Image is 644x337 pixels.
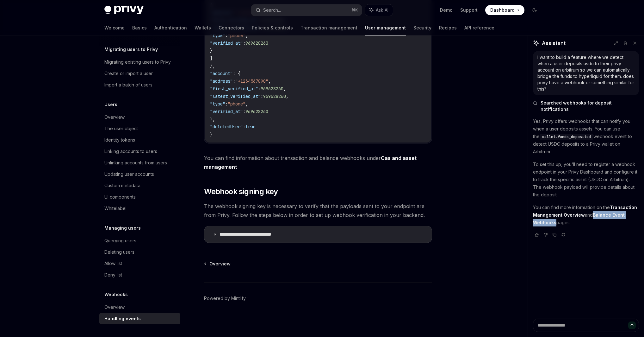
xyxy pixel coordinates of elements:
[245,33,248,38] span: ,
[413,20,431,35] a: Security
[104,170,154,178] div: Updating user accounts
[210,86,258,92] span: "first_verified_at"
[104,20,125,35] a: Welcome
[99,313,180,324] a: Handling events
[104,148,157,155] div: Linking accounts to users
[104,224,141,232] h5: Managing users
[210,40,243,46] span: "verified_at"
[204,295,246,302] a: Powered by Mintlify
[243,124,245,130] span: :
[439,20,457,35] a: Recipes
[210,101,225,107] span: "type"
[99,134,180,146] a: Identity tokens
[210,33,225,38] span: "type"
[99,146,180,157] a: Linking accounts to users
[104,260,122,267] div: Allow list
[245,101,248,107] span: ,
[99,79,180,91] a: Import a batch of users
[210,48,213,54] span: }
[204,202,432,219] span: The webhook signing key is necessary to verify that the payloads sent to your endpoint are from P...
[233,71,240,76] span: : {
[104,113,125,121] div: Overview
[104,303,125,311] div: Overview
[210,78,233,84] span: "address"
[99,302,180,313] a: Overview
[365,20,406,35] a: User management
[210,124,243,130] span: "deletedUser"
[351,8,358,13] span: ⌘ K
[286,93,288,99] span: ,
[252,20,293,35] a: Policies & controls
[300,20,357,35] a: Transaction management
[225,101,228,107] span: :
[210,63,215,69] span: },
[104,271,122,279] div: Deny list
[533,161,639,199] p: To set this up, you'll need to register a webhook endpoint in your Privy Dashboard and configure ...
[228,101,245,107] span: "phone"
[219,20,244,35] a: Connectors
[210,93,261,99] span: "latest_verified_at"
[210,71,233,76] span: "account"
[542,39,566,47] span: Assistant
[104,248,134,256] div: Deleting users
[263,93,286,99] span: 969628260
[533,118,639,156] p: Yes, Privy offers webhooks that can notify you when a user deposits assets. You can use the webho...
[104,205,127,212] div: Whitelabel
[541,100,639,112] span: Searched webhooks for deposit notifications
[99,68,180,79] a: Create or import a user
[233,78,235,84] span: :
[104,46,158,53] h5: Migrating users to Privy
[99,168,180,180] a: Updating user accounts
[99,258,180,269] a: Allow list
[245,109,268,114] span: 969628260
[99,203,180,214] a: Whitelabel
[210,131,213,137] span: }
[460,7,478,13] a: Support
[104,193,136,201] div: UI components
[235,78,268,84] span: "+1234567890"
[154,20,187,35] a: Authentication
[99,56,180,68] a: Migrating existing users to Privy
[251,4,362,16] button: Search...⌘K
[99,269,180,281] a: Deny list
[205,261,231,267] a: Overview
[204,187,278,197] span: Webhook signing key
[204,154,432,171] span: You can find information about transaction and balance webhooks under
[104,58,171,66] div: Migrating existing users to Privy
[464,20,494,35] a: API reference
[195,20,211,35] a: Wallets
[104,182,140,189] div: Custom metadata
[104,6,144,15] img: dark logo
[99,246,180,258] a: Deleting users
[245,124,256,130] span: true
[261,86,283,92] span: 969628260
[104,291,128,298] h5: Webhooks
[268,78,271,84] span: ,
[537,54,635,92] div: i want to build a feature where we detect when a user deposits usdc to their privy account on arb...
[533,212,625,226] a: Balance Event Webhooks
[376,7,388,13] span: Ask AI
[263,6,281,14] div: Search...
[225,33,228,38] span: :
[210,116,215,122] span: },
[99,111,180,123] a: Overview
[529,5,540,15] button: Toggle dark mode
[99,123,180,134] a: The user object
[104,101,117,108] h5: Users
[209,261,231,267] span: Overview
[104,315,141,322] div: Handling events
[104,159,167,167] div: Unlinking accounts from users
[99,157,180,168] a: Unlinking accounts from users
[210,109,243,114] span: "verified_at"
[533,205,637,218] a: Transaction Management Overview
[628,321,636,329] button: Send message
[490,7,515,13] span: Dashboard
[104,125,138,132] div: The user object
[104,136,135,144] div: Identity tokens
[283,86,286,92] span: ,
[228,33,245,38] span: "phone"
[440,7,453,13] a: Demo
[104,81,152,89] div: Import a batch of users
[365,4,393,16] button: Ask AI
[258,86,261,92] span: :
